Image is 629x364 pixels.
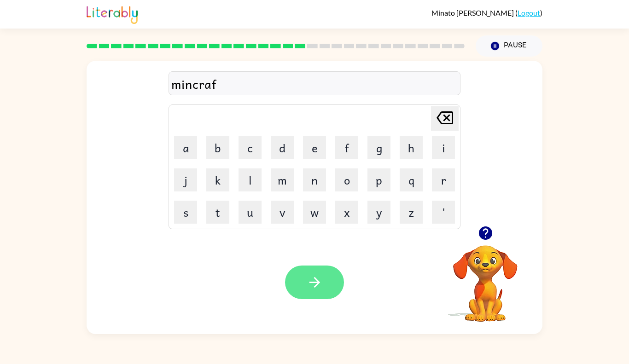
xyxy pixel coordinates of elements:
button: j [174,168,197,191]
button: c [239,136,262,159]
button: h [400,136,423,159]
button: b [206,136,229,159]
button: ' [432,201,455,224]
button: l [239,168,262,191]
button: s [174,201,197,224]
button: y [367,201,390,224]
button: i [432,136,455,159]
button: z [400,201,423,224]
button: p [367,168,390,191]
button: a [174,136,197,159]
div: mincraf [171,74,458,93]
button: Pause [476,35,542,57]
span: Minato [PERSON_NAME] [431,8,515,17]
button: r [432,168,455,191]
button: f [335,136,358,159]
img: Literably [87,4,138,24]
button: t [206,201,229,224]
a: Logout [518,8,540,17]
button: d [271,136,294,159]
button: w [303,201,326,224]
button: v [271,201,294,224]
button: k [206,168,229,191]
button: x [335,201,358,224]
button: e [303,136,326,159]
button: n [303,168,326,191]
div: ( ) [431,8,542,17]
video: Your browser must support playing .mp4 files to use Literably. Please try using another browser. [439,231,531,323]
button: o [335,168,358,191]
button: g [367,136,390,159]
button: u [239,201,262,224]
button: m [271,168,294,191]
button: q [400,168,423,191]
